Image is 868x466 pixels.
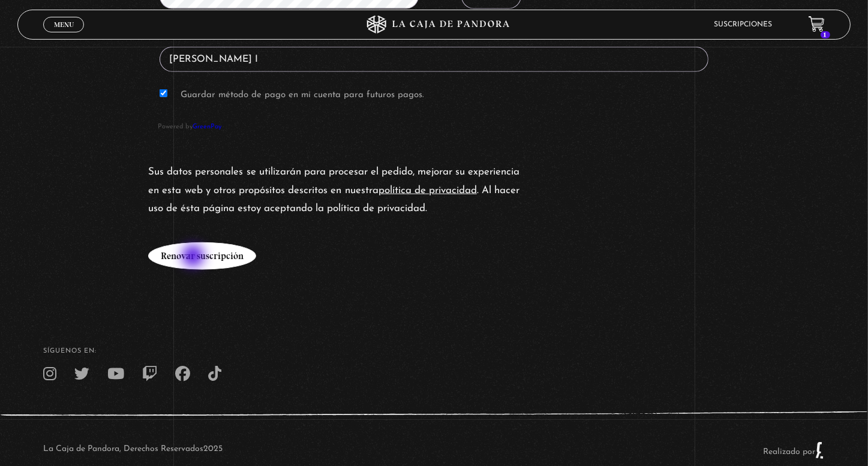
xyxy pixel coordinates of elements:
[43,441,223,459] p: La Caja de Pandora, Derechos Reservados 2025
[193,124,221,130] a: GreenPay
[43,348,824,354] h4: SÍguenos en:
[148,163,519,218] p: Sus datos personales se utilizarán para procesar el pedido, mejorar su experiencia en esta web y ...
[821,31,830,38] span: 1
[809,16,825,32] a: 1
[379,185,477,196] a: política de privacidad
[54,21,74,28] span: Menu
[50,31,78,39] span: Cerrar
[764,447,825,456] a: Realizado por
[181,91,424,100] label: Guardar método de pago en mi cuenta para futuros pagos.
[714,21,773,28] a: Suscripciones
[158,116,710,133] span: Powered by
[148,242,256,270] button: Renovar suscripción
[160,47,708,72] input: Titular de la tarjeta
